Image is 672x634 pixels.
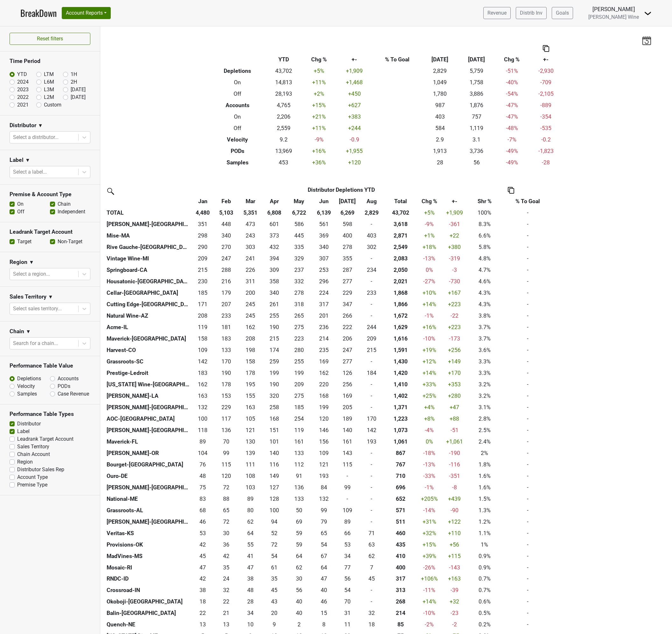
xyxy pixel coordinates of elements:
label: 2021 [17,101,29,109]
td: 331.916 [286,276,312,287]
th: Off [210,88,265,100]
td: 234.167 [359,264,384,276]
th: Feb: activate to sort column ascending [214,196,238,207]
td: 399.668 [336,230,359,241]
td: +627 [336,100,373,111]
td: 2.9 [422,134,458,145]
div: 400 [337,231,357,240]
td: 4,765 [265,100,302,111]
td: 1,049 [422,77,458,88]
td: 0 % [417,264,441,276]
td: 295.75 [312,276,336,287]
td: -49 % [495,145,529,157]
td: - [501,207,554,218]
th: [DATE] [422,54,458,65]
td: 0 [359,276,384,287]
td: 2,559 [265,122,302,134]
td: +15 % [302,100,336,111]
th: 6,269 [336,207,359,218]
td: 339.751 [312,241,336,253]
td: -7 % [495,134,529,145]
td: 403 [359,230,384,241]
th: TOTAL [105,207,191,218]
td: 237.333 [286,264,312,276]
div: 329 [288,254,311,263]
td: 8.3% [468,218,501,230]
div: 270 [216,243,236,251]
th: &nbsp;: activate to sort column ascending [105,196,191,207]
td: +450 [336,88,373,100]
td: 351 [191,218,214,230]
td: +5 % [302,65,336,77]
div: -319 [443,254,466,263]
td: 240.75 [238,253,262,264]
td: 1,876 [458,100,495,111]
a: Goals [552,7,573,19]
th: 3618.000 [384,218,417,230]
label: PODs [58,382,70,390]
th: +- [336,54,373,65]
td: 43,702 [265,65,302,77]
td: 453 [265,157,302,168]
td: -1,823 [529,145,563,157]
th: 43,702 [384,207,417,218]
span: ▼ [26,328,31,335]
label: Distributor Sales Rep [17,466,64,473]
label: Region [17,458,33,466]
div: 2,050 [386,266,416,274]
td: 1,119 [458,122,495,134]
div: 340 [313,243,334,251]
th: Chg % [495,54,529,65]
td: 307.32 [312,253,336,264]
span: ▼ [25,156,30,164]
label: Custom [44,101,61,109]
label: Accounts [58,375,79,382]
td: 1,758 [458,77,495,88]
a: Revenue [483,7,511,19]
label: 1H [71,71,77,78]
label: 2022 [17,93,29,101]
th: Jul: activate to sort column ascending [336,196,359,207]
td: 243 [238,230,262,241]
h3: Label [10,157,24,163]
label: Case Revenue [58,390,89,398]
span: [PERSON_NAME] Wine [588,14,639,20]
td: 369.166 [312,230,336,241]
div: 230 [192,277,213,286]
th: 2020.908 [384,276,417,287]
td: 2,829 [422,65,458,77]
td: -2,930 [529,65,563,77]
td: -27 % [417,276,441,287]
h3: Leadrank Target Account [10,229,90,235]
td: 209.2 [191,253,214,264]
td: 2,206 [265,111,302,122]
td: - [501,230,554,241]
td: -54 % [495,88,529,100]
div: 403 [360,231,382,240]
td: -49 % [495,157,529,168]
td: 358.497 [262,276,286,287]
div: 351 [192,220,213,228]
img: last_updated_date [642,36,651,45]
td: 9.2 [265,134,302,145]
th: 2,829 [359,207,384,218]
th: +-: activate to sort column ascending [441,196,468,207]
th: Springboard-CA [105,264,191,276]
td: 308.75 [262,264,286,276]
td: +244 [336,122,373,134]
td: - [501,253,554,264]
td: -40 % [495,77,529,88]
td: 473 [238,218,262,230]
div: 598 [337,220,357,228]
td: 226.334 [238,264,262,276]
th: 2049.584 [384,264,417,276]
th: 6,808 [262,207,286,218]
h3: Region [10,259,27,265]
td: 3,736 [458,145,495,157]
img: filter [105,186,115,196]
td: -889 [529,100,563,111]
th: 6,722 [286,207,312,218]
th: On [210,111,265,122]
th: Shr %: activate to sort column ascending [468,196,501,207]
div: 303 [240,243,261,251]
